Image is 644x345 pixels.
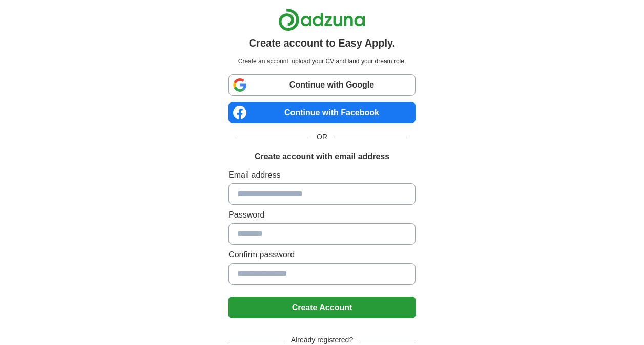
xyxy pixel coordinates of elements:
a: Continue with Google [228,74,416,96]
label: Confirm password [228,249,416,261]
p: Create an account, upload your CV and land your dream role. [231,57,413,66]
h1: Create account with email address [255,150,389,163]
img: Adzuna logo [278,8,365,31]
button: Create Account [228,297,416,318]
span: OR [310,132,334,142]
label: Email address [228,169,416,181]
a: Continue with Facebook [228,102,416,123]
h1: Create account to Easy Apply. [249,35,396,51]
label: Password [228,209,416,221]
